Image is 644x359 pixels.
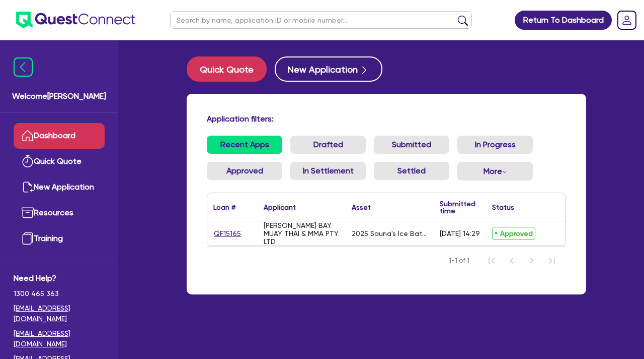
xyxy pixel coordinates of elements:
[207,114,566,124] h4: Application filters:
[492,204,514,211] div: Status
[352,204,371,211] div: Asset
[22,181,34,193] img: new-application
[207,136,282,154] a: Recent Apps
[481,251,502,271] button: First Page
[440,200,475,214] div: Submitted time
[449,256,469,266] span: 1-1 of 1
[22,155,34,167] img: quick-quote
[264,204,296,211] div: Applicant
[275,56,382,82] button: New Application
[14,303,105,324] a: [EMAIL_ADDRESS][DOMAIN_NAME]
[290,162,366,180] a: In Settlement
[16,12,135,28] img: quest-connect-logo-blue
[14,174,105,200] a: New Application
[14,123,105,149] a: Dashboard
[14,288,105,299] span: 1300 465 363
[207,162,282,180] a: Approved
[14,149,105,174] a: Quick Quote
[374,136,449,154] a: Submitted
[290,136,366,154] a: Drafted
[22,207,34,219] img: resources
[440,229,480,237] div: [DATE] 14:29
[12,90,106,102] span: Welcome [PERSON_NAME]
[502,251,522,271] button: Previous Page
[14,272,105,284] span: Need Help?
[14,200,105,226] a: Resources
[213,204,235,211] div: Loan #
[457,162,533,181] button: Dropdown toggle
[22,232,34,245] img: training
[187,56,275,82] a: Quick Quote
[264,221,340,246] div: [PERSON_NAME] BAY MUAY THAI & MMA PTY LTD
[457,136,533,154] a: In Progress
[374,162,449,180] a: Settled
[170,11,472,29] input: Search by name, application ID or mobile number...
[14,226,105,252] a: Training
[352,229,428,237] div: 2025 Sauna's Ice Baths TBA Sauna's Ice Baths
[187,56,267,82] button: Quick Quote
[542,251,562,271] button: Last Page
[213,228,242,240] a: QF15165
[14,328,105,349] a: [EMAIL_ADDRESS][DOMAIN_NAME]
[522,251,542,271] button: Next Page
[515,11,612,30] a: Return To Dashboard
[614,7,640,33] a: Dropdown toggle
[14,57,33,77] img: icon-menu-close
[492,227,535,240] span: Approved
